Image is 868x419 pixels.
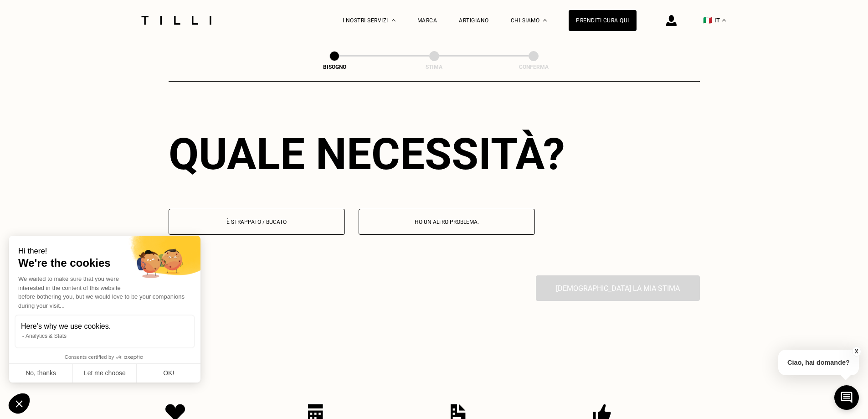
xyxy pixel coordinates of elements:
[389,64,480,70] div: Stima
[364,219,530,225] p: Ho un altro problema.
[488,64,579,70] div: Conferma
[138,16,215,25] img: Logo del servizio di sartoria Tilli
[778,350,859,375] p: Ciao, hai domande?
[543,19,547,21] img: Menu a discesa su
[169,209,345,235] button: È strappato / bucato
[569,10,637,31] a: Prenditi cura qui
[174,219,340,225] p: È strappato / bucato
[417,17,437,24] a: Marca
[459,17,489,24] a: Artigiano
[359,209,535,235] button: Ho un altro problema.
[703,16,712,25] span: 🇮🇹
[722,19,726,21] img: menu déroulant
[852,347,861,357] button: X
[392,19,395,21] img: Menu a tendina
[169,129,700,180] div: Quale necessità?
[666,15,677,26] img: icona di accesso
[289,64,380,70] div: Bisogno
